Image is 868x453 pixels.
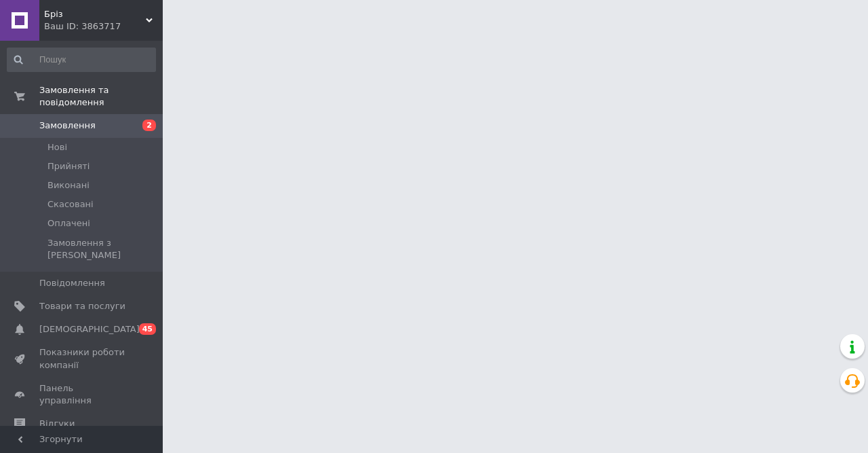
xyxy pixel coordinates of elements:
[142,120,156,131] span: 2
[44,8,146,20] span: Бріз
[47,160,90,173] span: Прийняті
[39,382,125,407] span: Панель управління
[39,418,75,430] span: Відгуки
[47,141,67,153] span: Нові
[7,48,156,72] input: Пошук
[39,120,96,132] span: Замовлення
[139,323,156,335] span: 45
[39,277,105,289] span: Повідомлення
[47,217,90,230] span: Оплачені
[47,198,94,211] span: Скасовані
[47,237,155,261] span: Замовлення з [PERSON_NAME]
[39,346,125,371] span: Показники роботи компанії
[39,300,125,312] span: Товари та послуги
[39,323,140,336] span: [DEMOGRAPHIC_DATA]
[39,84,163,109] span: Замовлення та повідомлення
[44,20,163,33] div: Ваш ID: 3863717
[47,179,90,192] span: Виконані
